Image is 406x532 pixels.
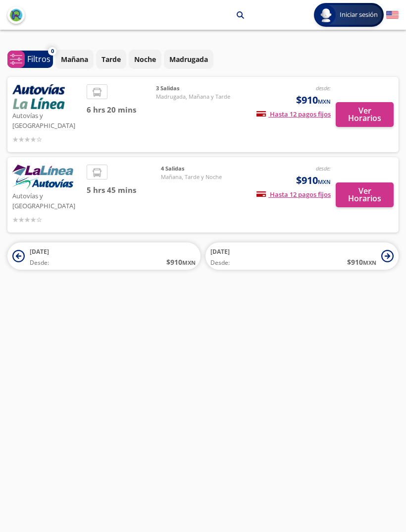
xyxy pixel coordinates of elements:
button: 0Filtros [7,51,53,68]
span: $ 910 [347,257,376,267]
small: MXN [318,178,331,185]
p: Cuatro Caminos [175,10,229,20]
span: Desde: [30,258,49,267]
button: Mañana [55,50,94,69]
img: Autovías y La Línea [12,84,65,109]
em: desde: [316,165,331,172]
span: Iniciar sesión [336,10,382,20]
p: Noche [134,54,156,64]
p: Tarde [101,54,121,64]
em: desde: [316,84,331,92]
span: Mañana, Tarde y Noche [161,173,230,181]
span: Desde: [210,258,230,267]
img: Autovías y La Línea [12,165,73,189]
span: $910 [296,173,331,188]
span: 4 Salidas [161,165,230,173]
p: Madrugada [169,54,208,64]
small: MXN [182,259,196,266]
span: 0 [51,47,54,56]
span: $910 [296,93,331,108]
button: [DATE]Desde:$910MXN [7,242,201,270]
span: 5 hrs 45 mins [87,184,161,196]
span: [DATE] [30,247,49,256]
span: $ 910 [166,257,196,267]
button: Ver Horarios [336,102,394,127]
small: MXN [318,98,331,105]
p: Filtros [27,53,51,65]
p: [GEOGRAPHIC_DATA] [92,10,162,20]
small: MXN [363,259,376,266]
span: Hasta 12 pagos fijos [256,110,331,118]
p: Autovías y [GEOGRAPHIC_DATA] [12,109,82,130]
button: English [386,9,399,21]
button: [DATE]Desde:$910MXN [205,242,399,270]
span: Hasta 12 pagos fijos [256,190,331,199]
span: 3 Salidas [156,84,230,93]
button: Ver Horarios [336,182,394,207]
button: Noche [129,50,161,69]
button: back [7,6,25,24]
button: Tarde [96,50,126,69]
button: Madrugada [164,50,213,69]
p: Mañana [61,54,88,64]
span: Madrugada, Mañana y Tarde [156,93,230,101]
span: 6 hrs 20 mins [87,104,156,116]
span: [DATE] [210,247,230,256]
p: Autovías y [GEOGRAPHIC_DATA] [12,189,82,211]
